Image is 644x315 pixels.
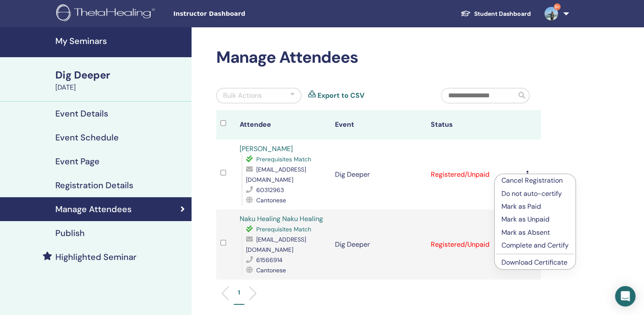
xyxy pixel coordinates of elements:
h4: Event Details [55,108,108,119]
span: [EMAIL_ADDRESS][DOMAIN_NAME] [246,166,306,184]
span: Cantonese [256,266,286,274]
h2: Manage Attendees [216,48,541,67]
a: Download Certificate [501,258,567,267]
h4: Manage Attendees [55,204,132,214]
a: Student Dashboard [454,6,538,22]
a: [PERSON_NAME] [240,144,293,153]
a: Export to CSV [318,90,364,101]
span: Prerequisites Match [256,225,311,233]
img: logo.png [56,4,158,23]
p: Do not auto-certify [501,189,569,199]
p: Cancel Registration [501,175,569,186]
div: [DATE] [55,82,186,93]
img: graduation-cap-white.svg [461,10,471,17]
h4: Publish [55,228,85,238]
span: 9+ [554,3,561,10]
h4: Event Schedule [55,132,119,143]
td: Dig Deeper [331,140,426,210]
th: Attendee [235,110,331,140]
h4: Registration Details [55,180,133,190]
span: Instructor Dashboard [173,9,301,18]
h4: My Seminars [55,36,186,46]
span: 61566914 [256,256,283,264]
span: [EMAIL_ADDRESS][DOMAIN_NAME] [246,236,306,254]
th: Event [331,110,426,140]
a: Dig Deeper[DATE] [50,68,192,93]
div: Dig Deeper [55,68,186,82]
th: Status [426,110,521,140]
td: Dig Deeper [331,210,426,280]
img: default.jpg [544,7,558,20]
span: 60312963 [256,186,284,194]
div: Open Intercom Messenger [615,286,635,306]
p: Mark as Unpaid [501,214,569,225]
h4: Event Page [55,156,100,166]
h4: Highlighted Seminar [55,252,137,262]
a: Naku Healing Naku Healing [240,214,323,223]
p: 1 [238,288,240,297]
span: Prerequisites Match [256,155,311,163]
p: Mark as Absent [501,227,569,238]
span: Cantonese [256,196,286,204]
p: Mark as Paid [501,201,569,212]
p: Complete and Certify [501,240,569,251]
div: Bulk Actions [223,90,262,101]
